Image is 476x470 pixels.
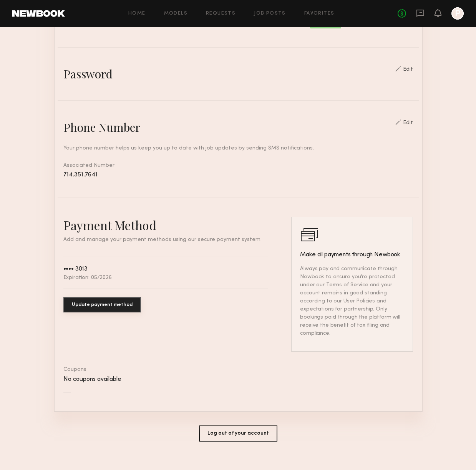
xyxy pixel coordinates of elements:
[304,11,335,16] a: Favorites
[63,376,413,383] div: No coupons available
[403,67,413,72] div: Edit
[63,217,269,233] h2: Payment Method
[63,161,413,179] div: Associated Number
[403,120,413,126] div: Edit
[63,144,413,152] div: Your phone number helps us keep you up to date with job updates by sending SMS notifications.
[63,297,141,312] button: Update payment method
[63,266,88,272] div: •••• 3013
[128,11,146,16] a: Home
[63,120,141,135] div: Phone Number
[63,237,269,242] p: Add and manage your payment methods using our secure payment system.
[206,11,236,16] a: Requests
[63,172,98,178] span: 714.351.7641
[164,11,187,16] a: Models
[300,265,404,337] p: Always pay and communicate through Newbook to ensure you’re protected under our Terms of Service ...
[451,7,464,20] a: P
[63,275,112,281] div: Expiration: 05/2026
[63,367,413,372] div: Coupons
[254,11,286,16] a: Job Posts
[199,425,277,442] button: Log out of your account
[300,250,404,259] h3: Make all payments through Newbook
[63,66,113,81] div: Password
